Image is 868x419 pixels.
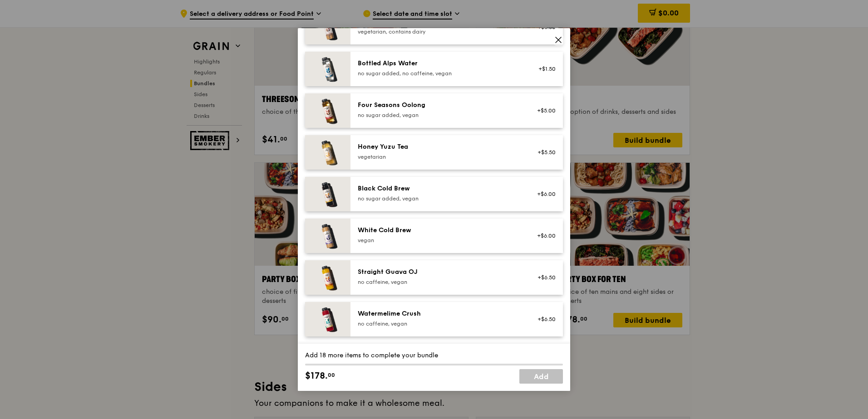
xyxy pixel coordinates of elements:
[305,302,350,336] img: daily_normal_HORZ-watermelime-crush.jpg
[358,70,521,77] div: no sugar added, no caffeine, vegan
[358,309,521,318] div: Watermelime Crush
[532,65,556,73] div: +$1.50
[305,351,563,360] div: Add 18 more items to complete your bundle
[358,153,521,161] div: vegetarian
[358,112,521,119] div: no sugar added, vegan
[305,219,350,253] img: daily_normal_HORZ-white-cold-brew.jpg
[305,93,350,128] img: daily_normal_HORZ-four-seasons-oolong.jpg
[328,371,335,379] span: 00
[532,316,556,323] div: +$6.50
[305,52,350,86] img: daily_normal_HORZ-bottled-alps-water.jpg
[358,184,521,193] div: Black Cold Brew
[358,101,521,110] div: Four Seasons Oolong
[532,232,556,239] div: +$6.00
[305,135,350,170] img: daily_normal_honey-yuzu-tea.jpg
[358,278,521,286] div: no caffeine, vegan
[532,149,556,156] div: +$5.50
[305,369,328,383] span: $178.
[358,237,521,244] div: vegan
[519,369,563,384] a: Add
[358,268,521,277] div: Straight Guava OJ
[358,28,521,35] div: vegetarian, contains dairy
[532,107,556,114] div: +$5.00
[358,320,521,327] div: no caffeine, vegan
[358,195,521,202] div: no sugar added, vegan
[305,177,350,211] img: daily_normal_HORZ-black-cold-brew.jpg
[305,260,350,295] img: daily_normal_HORZ-straight-guava-OJ.jpg
[532,190,556,198] div: +$6.00
[532,274,556,281] div: +$6.50
[358,226,521,235] div: White Cold Brew
[358,142,521,151] div: Honey Yuzu Tea
[358,59,521,68] div: Bottled Alps Water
